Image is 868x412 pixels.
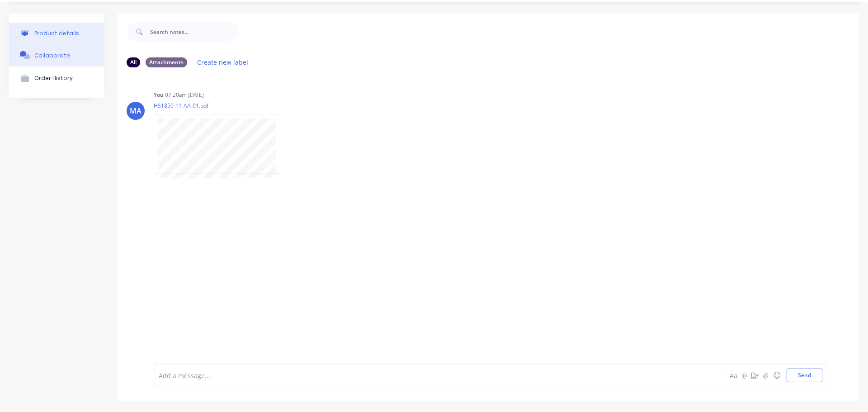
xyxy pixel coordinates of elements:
input: Search notes... [150,23,240,41]
button: Send [787,369,822,382]
button: ☺ [771,370,782,381]
button: Aa [728,370,739,381]
div: All [127,57,140,67]
button: Create new label [193,56,253,68]
div: Order History [34,75,73,81]
div: Attachments [146,57,187,67]
button: Product details [9,23,104,44]
div: 07:20am [DATE] [165,91,204,99]
div: MA [130,105,142,116]
button: Collaborate [9,44,104,66]
button: Order History [9,66,104,89]
div: Collaborate [34,52,70,59]
p: HS1850-11-AA-01.pdf [154,102,289,109]
button: @ [739,370,750,381]
div: You [154,91,163,99]
div: Product details [34,30,79,37]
